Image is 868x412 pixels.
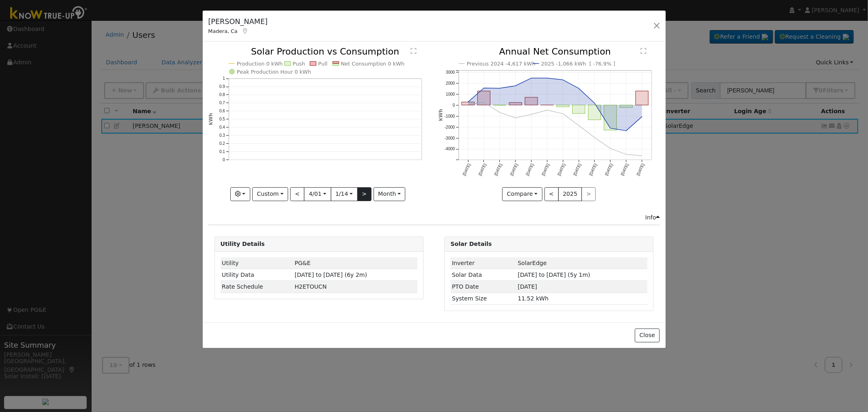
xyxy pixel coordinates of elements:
circle: onclick="" [593,136,596,139]
text: Annual Net Consumption [499,46,611,57]
circle: onclick="" [641,115,644,118]
text: [DATE] [620,163,630,176]
rect: onclick="" [573,105,585,114]
text: 0.2 [219,141,225,146]
td: Solar Data [450,269,516,281]
text: 0.7 [219,101,225,105]
button: < [544,187,559,201]
text: 0.6 [219,109,225,114]
text: 3000 [446,70,455,75]
circle: onclick="" [530,77,533,80]
circle: onclick="" [562,112,565,116]
text: 1 [223,77,225,81]
text:  [411,48,416,54]
td: System Size [450,293,516,305]
text: -1000 [444,114,455,118]
text: Production 0 kWh [237,61,283,67]
text: 0.5 [219,117,225,122]
rect: onclick="" [509,103,522,105]
span: ID: 5231673, authorized: 09/29/20 [295,260,310,266]
span: Y [295,283,327,290]
circle: onclick="" [625,129,628,133]
text: [DATE] [604,163,614,176]
strong: Solar Details [450,241,492,247]
rect: onclick="" [557,105,569,107]
rect: onclick="" [636,91,649,105]
circle: onclick="" [609,147,612,150]
rect: onclick="" [620,105,633,107]
text: 2000 [446,81,455,85]
span: [DATE] [518,283,537,290]
td: Rate Schedule [221,281,293,293]
button: 4/01 [304,187,331,201]
text: [DATE] [525,163,535,176]
button: Close [635,329,660,342]
rect: onclick="" [588,105,601,120]
td: Inverter [450,257,516,269]
div: Info [645,213,660,222]
circle: onclick="" [593,102,596,105]
text: 0.9 [219,85,225,89]
circle: onclick="" [577,87,581,90]
text: 0.3 [219,133,225,138]
text: 0 [223,158,225,162]
button: 1/14 [331,187,358,201]
button: 2025 [558,187,582,201]
rect: onclick="" [462,102,474,105]
span: [DATE] to [DATE] (6y 2m) [295,272,367,278]
circle: onclick="" [530,113,533,116]
text: Push [293,61,305,67]
circle: onclick="" [498,111,501,114]
text: 0.1 [219,149,225,154]
text: 1000 [446,92,455,96]
text: Peak Production Hour 0 kWh [237,69,311,75]
text: kWh [438,109,444,121]
text: Previous 2024 -4,617 kWh [467,61,536,67]
button: > [357,187,372,201]
text: kWh [208,113,214,125]
circle: onclick="" [466,103,470,106]
td: PTO Date [450,281,516,293]
circle: onclick="" [546,77,549,80]
text: [DATE] [478,163,487,176]
rect: onclick="" [494,105,506,105]
circle: onclick="" [514,84,517,88]
text: [DATE] [541,163,550,176]
circle: onclick="" [609,127,612,130]
circle: onclick="" [514,116,517,120]
text: [DATE] [557,163,566,176]
span: ID: 1832964, authorized: 09/30/20 [518,260,547,266]
circle: onclick="" [546,109,549,112]
button: Custom [252,187,289,201]
span: Madera, Ca [208,28,238,34]
td: Utility [221,257,293,269]
circle: onclick="" [482,101,485,104]
text:  [641,48,646,54]
circle: onclick="" [577,124,581,127]
text: -2000 [444,125,455,129]
rect: onclick="" [525,97,538,105]
text: -4000 [444,147,455,151]
text: -3000 [444,136,455,140]
rect: onclick="" [478,91,490,105]
button: Compare [502,187,542,201]
text: [DATE] [509,163,519,176]
text: Pull [318,61,328,67]
button: month [374,187,406,201]
td: Utility Data [221,269,293,281]
text: 0.8 [219,93,225,97]
h5: [PERSON_NAME] [208,16,268,27]
text: [DATE] [636,163,645,176]
circle: onclick="" [625,153,628,156]
circle: onclick="" [562,79,565,82]
text: 2025 -1,066 kWh [ -76.9% ] [541,61,615,67]
rect: onclick="" [604,105,617,130]
text: 0.4 [219,125,225,129]
text: [DATE] [588,163,598,176]
text: [DATE] [494,163,503,176]
text: [DATE] [573,163,582,176]
strong: Utility Details [221,241,265,247]
text: Solar Production vs Consumption [251,46,399,57]
circle: onclick="" [482,87,485,90]
circle: onclick="" [641,154,644,158]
